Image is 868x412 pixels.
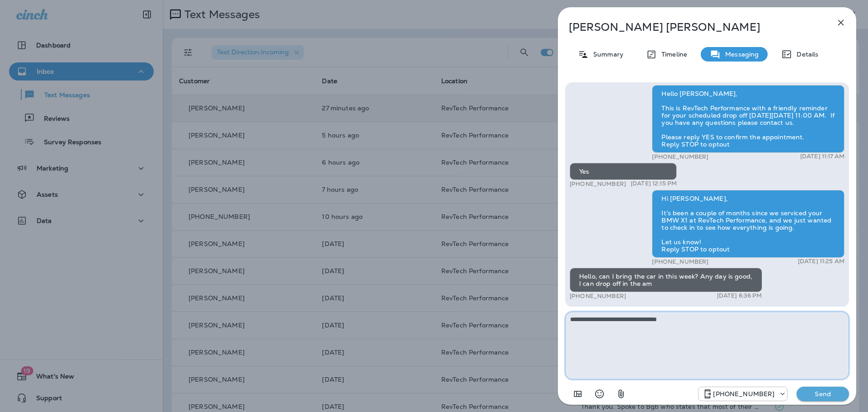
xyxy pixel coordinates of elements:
p: [PHONE_NUMBER] [713,390,774,398]
p: [DATE] 11:25 AM [798,258,844,265]
button: Send [797,387,849,401]
p: [PHONE_NUMBER] [652,153,708,161]
p: [PHONE_NUMBER] [652,258,708,265]
div: +1 (571) 520-7309 [698,388,787,399]
div: Yes [570,163,677,180]
p: [DATE] 6:36 PM [717,292,762,299]
div: Hello [PERSON_NAME], This is RevTech Performance with a friendly reminder for your scheduled drop... [652,85,844,153]
div: Hello, can I bring the car in this week? Any day is good, I can drop off in the am [570,268,762,292]
p: Send [804,390,842,398]
p: Summary [589,51,623,58]
p: [PHONE_NUMBER] [570,292,626,300]
p: [DATE] 11:17 AM [800,153,844,160]
p: [PHONE_NUMBER] [570,180,626,188]
p: [DATE] 12:15 PM [631,180,677,187]
button: Add in a premade template [569,385,587,403]
p: Details [792,51,818,58]
button: Select an emoji [590,385,609,403]
div: Hi [PERSON_NAME], It’s been a couple of months since we serviced your BMW X1 at RevTech Performan... [652,190,844,258]
p: [PERSON_NAME] [PERSON_NAME] [569,21,816,33]
p: Messaging [721,51,759,58]
p: Timeline [657,51,687,58]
